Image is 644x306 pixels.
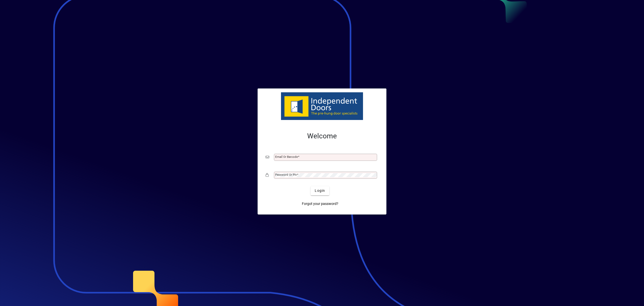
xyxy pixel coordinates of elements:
mat-label: Email or Barcode [275,155,298,159]
button: Login [311,186,329,195]
a: Forgot your password? [300,199,340,208]
span: Forgot your password? [302,201,338,206]
span: Login [315,188,325,193]
mat-label: Password or Pin [275,173,297,176]
h2: Welcome [266,132,378,140]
